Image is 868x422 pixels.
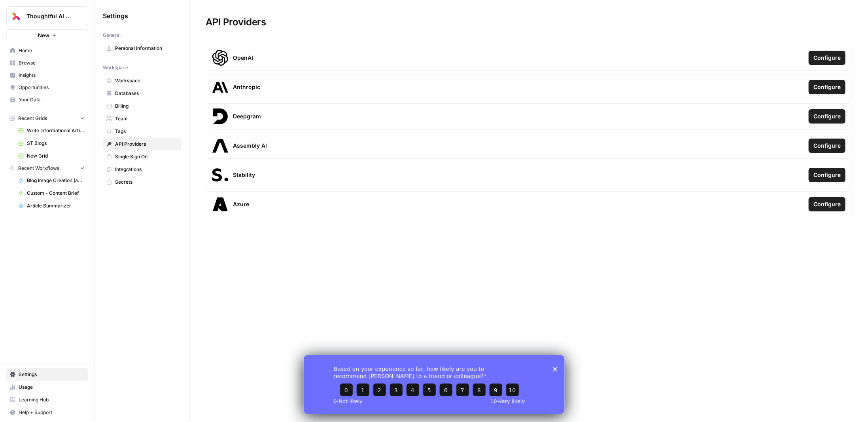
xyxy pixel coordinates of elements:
[103,150,182,163] a: Single Sign On
[115,166,178,173] span: Integrations
[115,153,178,160] span: Single Sign On
[19,384,85,391] span: Usage
[19,47,85,54] span: Home
[233,83,260,91] span: Anthropic
[115,141,178,148] span: API Providers
[19,59,85,67] span: Browse
[103,176,182,188] a: Secrets
[27,202,85,209] span: Article Summarizer
[103,138,182,150] a: API Providers
[6,6,88,26] button: Workspace: Thoughtful AI Content Engine
[813,112,841,120] span: Configure
[18,115,47,122] span: Recent Grids
[19,409,85,416] span: Help + Support
[115,128,178,135] span: Tags
[26,12,74,20] span: Thoughtful AI Content Engine
[103,87,182,100] a: Databases
[19,371,85,378] span: Settings
[115,103,178,110] span: Billing
[27,190,85,197] span: Custom - Content Brief
[6,393,88,406] a: Learning Hub
[19,72,85,79] span: Insights
[19,96,85,103] span: Your Data
[103,11,128,21] span: Settings
[233,54,253,62] span: OpenAI
[103,100,182,112] a: Billing
[115,115,178,122] span: Team
[813,54,841,62] span: Configure
[18,165,59,172] span: Recent Workflows
[6,93,88,106] a: Your Data
[6,112,88,124] button: Recent Grids
[809,168,845,182] button: Configure
[15,174,88,187] a: Blog Image Creation (ad hoc)
[115,90,178,97] span: Databases
[6,44,88,57] a: Home
[27,127,85,134] span: Write Informational Article
[233,171,255,179] span: Stability
[6,69,88,82] a: Insights
[6,162,88,174] button: Recent Workflows
[809,51,845,65] button: Configure
[6,368,88,381] a: Settings
[19,396,85,403] span: Learning Hub
[809,109,845,124] button: Configure
[813,142,841,150] span: Configure
[103,125,182,138] a: Tags
[6,406,88,419] button: Help + Support
[115,77,178,84] span: Workspace
[103,32,121,39] span: General
[15,137,88,150] a: ST Blogs
[27,177,85,184] span: Blog Image Creation (ad hoc)
[27,152,85,160] span: New Grid
[6,29,88,41] button: New
[233,142,267,150] span: Assembly AI
[15,200,88,212] a: Article Summarizer
[9,9,23,23] img: Thoughtful AI Content Engine Logo
[304,355,565,414] iframe: Survey from AirOps
[190,16,282,29] div: API Providers
[115,179,178,186] span: Secrets
[6,57,88,69] a: Browse
[115,45,178,52] span: Personal Information
[809,197,845,211] button: Configure
[27,140,85,147] span: ST Blogs
[6,81,88,94] a: Opportunities
[103,64,128,71] span: Workspace
[813,171,841,179] span: Configure
[15,187,88,200] a: Custom - Content Brief
[103,74,182,87] a: Workspace
[103,163,182,176] a: Integrations
[813,200,841,208] span: Configure
[809,139,845,153] button: Configure
[6,381,88,393] a: Usage
[813,83,841,91] span: Configure
[19,84,85,91] span: Opportunities
[233,200,249,208] span: Azure
[233,112,261,120] span: Deepgram
[103,112,182,125] a: Team
[15,150,88,162] a: New Grid
[103,42,182,55] a: Personal Information
[38,31,49,39] span: New
[15,124,88,137] a: Write Informational Article
[809,80,845,94] button: Configure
